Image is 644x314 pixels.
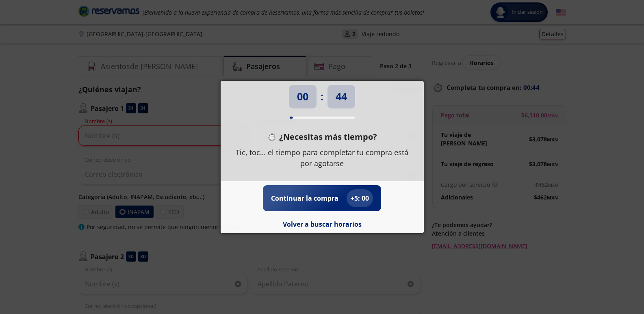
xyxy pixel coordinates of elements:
[297,89,308,104] p: 00
[321,89,323,104] p: :
[271,193,338,203] p: Continuar la compra
[283,219,362,229] button: Volver a buscar horarios
[271,189,373,207] button: Continuar la compra+5: 00
[597,267,636,306] iframe: Messagebird Livechat Widget
[351,193,369,203] p: + 5 : 00
[233,147,412,169] p: Tic, toc… el tiempo para completar tu compra está por agotarse
[336,89,347,104] p: 44
[279,131,377,143] p: ¿Necesitas más tiempo?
